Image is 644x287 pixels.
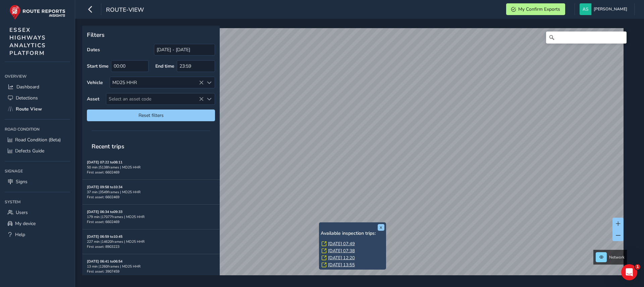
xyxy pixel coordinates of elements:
span: Select an asset code [106,93,204,104]
span: My device [15,220,36,227]
label: Start time [87,63,109,69]
a: Signs [5,176,70,187]
a: Dashboard [5,81,70,92]
strong: [DATE] 06:34 to 09:33 [87,209,122,214]
span: Dashboard [16,84,39,90]
span: Defects Guide [15,148,44,154]
span: Signs [16,178,28,185]
canvas: Map [85,28,624,283]
button: Reset filters [87,110,215,121]
h6: Available inspection trips: [321,231,384,236]
a: Route View [5,103,70,115]
div: 179 min | 17077 frames | MD25 HHR [87,214,215,219]
span: Detections [16,95,38,101]
div: Road Condition [5,124,70,134]
button: x [378,224,384,231]
span: route-view [106,6,144,15]
span: Reset filters [92,112,210,119]
span: My Confirm Exports [518,6,560,12]
label: Dates [87,47,100,53]
span: Users [16,209,28,216]
div: Signage [5,166,70,176]
div: 50 min | 5138 frames | MD25 HHR [87,165,215,170]
label: Vehicle [87,79,103,86]
a: Help [5,229,70,240]
span: Help [15,231,25,238]
a: [DATE] 12:20 [328,255,355,261]
strong: [DATE] 06:59 to 10:45 [87,234,122,239]
strong: [DATE] 07:22 to 08:11 [87,160,122,165]
label: End time [155,63,174,69]
div: MD25 HHR [110,77,204,88]
div: 13 min | 1260 frames | MD25 HHR [87,264,215,269]
span: Recent trips [87,138,129,155]
a: [DATE] 07:38 [328,248,355,254]
strong: [DATE] 09:58 to 10:34 [87,185,122,190]
img: rr logo [9,5,65,20]
strong: [DATE] 06:41 to 06:54 [87,259,122,264]
div: System [5,197,70,207]
span: First asset: 3907459 [87,269,119,274]
span: Network [609,255,625,260]
a: Users [5,207,70,218]
div: Overview [5,71,70,81]
input: Search [546,31,627,44]
span: Road Condition (Beta) [15,137,61,143]
img: diamond-layout [580,3,591,15]
span: Route View [16,106,42,112]
span: [PERSON_NAME] [594,3,627,15]
span: First asset: 6602469 [87,219,119,224]
span: First asset: 6602469 [87,195,119,200]
div: Select an asset code [204,93,215,104]
a: My device [5,218,70,229]
a: [DATE] 13:55 [328,262,355,268]
span: ESSEX HIGHWAYS ANALYTICS PLATFORM [9,26,46,57]
span: 1 [635,264,640,270]
a: Defects Guide [5,145,70,156]
div: 227 min | 14620 frames | MD25 HHR [87,239,215,244]
label: Asset [87,96,99,102]
iframe: Intercom live chat [621,264,637,280]
div: 37 min | 3549 frames | MD25 HHR [87,190,215,195]
a: Road Condition (Beta) [5,134,70,145]
span: First asset: 6602469 [87,170,119,175]
p: Filters [87,30,215,39]
a: [DATE] 07:49 [328,241,355,247]
button: [PERSON_NAME] [580,3,630,15]
a: Detections [5,92,70,103]
button: My Confirm Exports [506,3,565,15]
span: First asset: 8903223 [87,244,119,249]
